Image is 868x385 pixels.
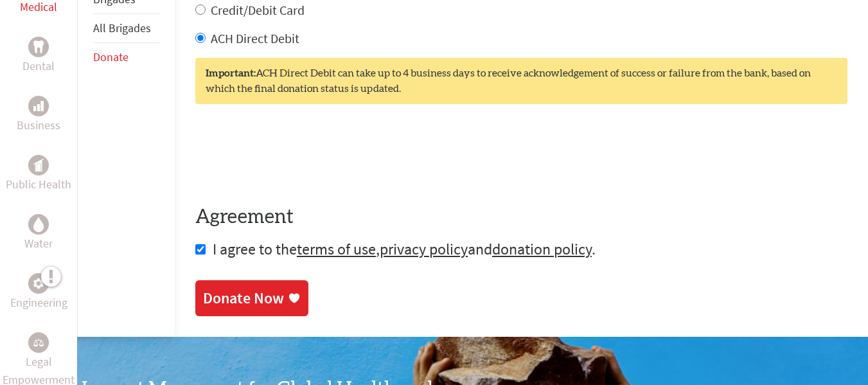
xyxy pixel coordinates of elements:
div: Legal Empowerment [28,332,49,353]
a: terms of use [297,239,376,259]
span: I agree to the , and . [213,239,596,259]
a: BusinessBusiness [17,96,60,134]
div: Donate Now [203,288,284,309]
label: ACH Direct Debit [211,30,299,46]
iframe: reCAPTCHA [195,130,391,180]
div: Engineering [28,273,49,294]
a: EngineeringEngineering [10,273,67,312]
a: Donate Now [195,280,308,316]
div: Public Health [28,155,49,175]
img: Public Health [33,159,44,172]
a: donation policy [492,239,592,259]
div: Business [28,96,49,116]
img: Business [33,101,44,111]
label: Credit/Debit Card [211,2,305,18]
h4: Agreement [195,206,847,229]
div: ACH Direct Debit can take up to 4 business days to receive acknowledgement of success or failure ... [195,58,847,104]
img: Legal Empowerment [33,339,44,346]
li: All Brigades [93,14,159,43]
p: Public Health [6,175,71,193]
li: Donate [93,43,159,71]
a: Public HealthPublic Health [6,155,71,193]
strong: Important: [206,68,256,78]
p: Water [24,235,53,253]
img: Engineering [33,278,44,289]
p: Engineering [10,294,67,312]
p: Dental [22,57,55,75]
div: Dental [28,37,49,57]
a: DentalDental [22,37,55,75]
p: Business [17,116,60,134]
a: Donate [93,49,128,64]
img: Water [33,217,44,232]
a: privacy policy [380,239,468,259]
a: WaterWater [24,214,53,253]
img: Dental [33,41,44,53]
div: Water [28,214,49,235]
a: All Brigades [93,21,151,35]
